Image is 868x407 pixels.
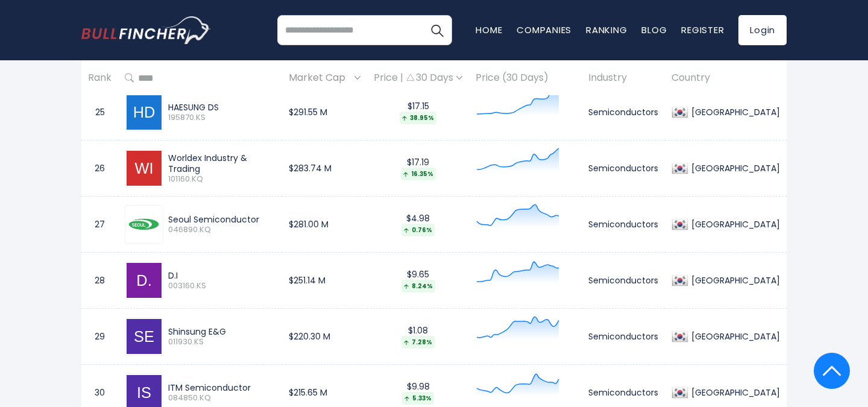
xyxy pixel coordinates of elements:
span: 003160.KS [168,281,275,291]
span: 011930.KS [168,337,275,347]
div: Price | 30 Days [374,72,462,84]
div: $1.08 [374,325,462,349]
td: 26 [81,140,118,197]
div: Seoul Semiconductor [168,214,275,225]
a: Go to homepage [81,16,211,44]
td: Semiconductors [582,140,665,197]
a: Ranking [586,24,627,36]
td: Semiconductors [582,253,665,309]
div: ITM Semiconductor [168,382,275,393]
td: $281.00 M [282,197,367,253]
div: $17.19 [374,157,462,180]
div: $9.98 [374,381,462,405]
div: $17.15 [374,101,462,124]
td: $283.74 M [282,140,367,197]
td: $251.14 M [282,253,367,309]
span: Market Cap [289,69,351,87]
div: $9.65 [374,269,462,292]
a: Blog [641,24,667,36]
img: bullfincher logo [81,16,211,44]
td: $291.55 M [282,84,367,140]
th: Price (30 Days) [469,60,582,96]
div: 8.24% [401,280,435,292]
div: [GEOGRAPHIC_DATA] [688,163,780,174]
td: Semiconductors [582,309,665,365]
a: Login [738,15,787,45]
img: 046890.KQ.png [127,207,162,242]
span: 046890.KQ [168,225,275,235]
a: Home [476,24,502,36]
td: 27 [81,197,118,253]
button: Search [422,15,452,45]
th: Country [665,60,787,96]
span: 101160.KQ [168,174,275,185]
td: Semiconductors [582,84,665,140]
div: Worldex Industry & Trading [168,153,275,174]
td: Semiconductors [582,197,665,253]
a: Companies [517,24,571,36]
div: Shinsung E&G [168,326,275,337]
div: 16.35% [401,168,436,180]
td: 29 [81,309,118,365]
td: $220.30 M [282,309,367,365]
div: HAESUNG DS [168,102,275,113]
div: 7.28% [401,336,435,349]
div: 5.33% [402,392,434,405]
div: 38.95% [400,112,436,124]
a: Register [681,24,724,36]
div: [GEOGRAPHIC_DATA] [688,331,780,342]
td: 25 [81,84,118,140]
div: [GEOGRAPHIC_DATA] [688,275,780,286]
th: Industry [582,60,665,96]
th: Rank [81,60,118,96]
div: [GEOGRAPHIC_DATA] [688,107,780,118]
span: 195870.KS [168,113,275,123]
span: 084850.KQ [168,393,275,403]
div: D.I [168,270,275,281]
div: 0.76% [401,224,435,236]
td: 28 [81,253,118,309]
div: [GEOGRAPHIC_DATA] [688,387,780,398]
div: [GEOGRAPHIC_DATA] [688,219,780,230]
div: $4.98 [374,213,462,236]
